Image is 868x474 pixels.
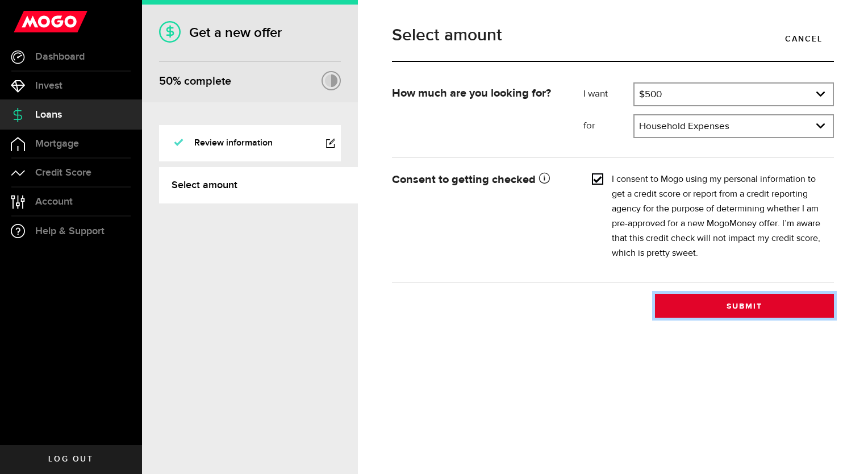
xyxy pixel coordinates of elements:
[35,226,105,236] span: Help & Support
[635,84,833,105] a: expand select
[159,74,173,88] span: 50
[9,5,43,39] button: Open LiveChat chat widget
[392,88,551,99] strong: How much are you looking for?
[159,71,231,92] div: % complete
[655,294,834,318] button: Submit
[612,172,825,261] label: I consent to Mogo using my personal information to get a credit score or report from a credit rep...
[392,27,834,44] h1: Select amount
[35,168,91,178] span: Credit Score
[35,81,62,91] span: Invest
[48,455,93,463] span: Log out
[774,27,834,51] a: Cancel
[35,110,62,120] span: Loans
[35,139,79,149] span: Mortgage
[159,167,358,203] a: Select amount
[583,119,633,133] label: for
[159,24,341,41] h1: Get a new offer
[392,174,550,185] strong: Consent to getting checked
[35,197,73,207] span: Account
[592,172,603,184] input: I consent to Mogo using my personal information to get a credit score or report from a credit rep...
[583,88,633,101] label: I want
[635,115,833,137] a: expand select
[159,125,341,161] a: Review information
[35,52,85,62] span: Dashboard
